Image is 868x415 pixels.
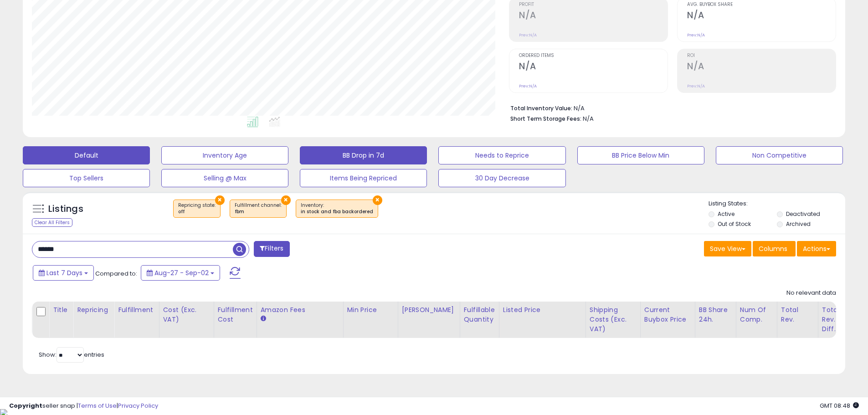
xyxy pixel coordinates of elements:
[215,195,225,205] button: ×
[218,305,253,324] div: Fulfillment Cost
[32,218,72,227] div: Clear All Filters
[300,146,427,164] button: BB Drop in 7d
[118,305,155,315] div: Fulfillment
[53,305,69,315] div: Title
[519,2,668,7] span: Profit
[301,209,373,215] div: in stock and fba backordered
[23,146,150,164] button: Default
[178,209,216,215] div: off
[583,114,594,123] span: N/A
[781,305,814,324] div: Total Rev.
[704,241,751,256] button: Save View
[141,265,220,281] button: Aug-27 - Sep-02
[9,401,42,410] strong: Copyright
[438,146,565,164] button: Needs to Reprice
[687,32,705,38] small: Prev: N/A
[235,209,282,215] div: fbm
[644,305,691,324] div: Current Buybox Price
[797,241,836,256] button: Actions
[46,268,82,277] span: Last 7 Days
[822,305,839,334] div: Total Rev. Diff.
[519,10,668,22] h2: N/A
[281,195,291,205] button: ×
[709,200,845,208] p: Listing States:
[39,350,104,359] span: Show: entries
[261,305,339,315] div: Amazon Fees
[347,305,394,315] div: Min Price
[718,220,751,228] label: Out of Stock
[718,210,734,218] label: Active
[786,210,820,218] label: Deactivated
[77,305,110,315] div: Repricing
[519,32,537,38] small: Prev: N/A
[687,10,836,22] h2: N/A
[464,305,495,324] div: Fulfillable Quantity
[154,268,209,277] span: Aug-27 - Sep-02
[118,401,158,410] a: Privacy Policy
[510,102,829,113] li: N/A
[519,83,537,89] small: Prev: N/A
[402,305,456,315] div: [PERSON_NAME]
[178,202,216,215] span: Repricing state :
[254,241,289,257] button: Filters
[235,202,282,215] span: Fulfillment channel :
[687,53,836,58] span: ROI
[687,61,836,73] h2: N/A
[820,401,859,410] span: 2025-09-10 08:48 GMT
[300,169,427,187] button: Items Being Repriced
[438,169,565,187] button: 30 Day Decrease
[373,195,382,205] button: ×
[95,269,137,278] span: Compared to:
[301,202,373,215] span: Inventory :
[699,305,732,324] div: BB Share 24h.
[740,305,773,324] div: Num of Comp.
[716,146,843,164] button: Non Competitive
[753,241,796,256] button: Columns
[590,305,637,334] div: Shipping Costs (Exc. VAT)
[510,104,572,112] b: Total Inventory Value:
[78,401,117,410] a: Terms of Use
[687,2,836,7] span: Avg. Buybox Share
[519,53,668,58] span: Ordered Items
[503,305,582,315] div: Listed Price
[759,244,787,253] span: Columns
[786,289,836,297] div: No relevant data
[161,146,288,164] button: Inventory Age
[786,220,811,228] label: Archived
[261,315,266,323] small: Amazon Fees.
[161,169,288,187] button: Selling @ Max
[687,83,705,89] small: Prev: N/A
[9,402,158,410] div: seller snap | |
[577,146,704,164] button: BB Price Below Min
[510,115,581,123] b: Short Term Storage Fees:
[33,265,94,281] button: Last 7 Days
[48,203,83,215] h5: Listings
[23,169,150,187] button: Top Sellers
[163,305,210,324] div: Cost (Exc. VAT)
[519,61,668,73] h2: N/A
